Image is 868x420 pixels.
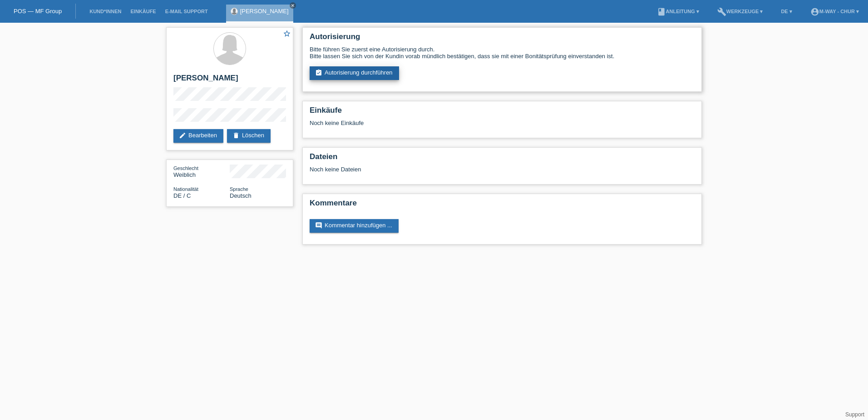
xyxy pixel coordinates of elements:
a: assignment_turned_inAutorisierung durchführen [310,66,399,80]
a: editBearbeiten [173,129,223,143]
a: account_circlem-way - Chur ▾ [806,9,863,14]
i: comment [315,222,322,229]
span: Sprache [230,186,248,192]
a: close [290,2,296,9]
h2: Autorisierung [310,32,695,46]
h2: Einkäufe [310,106,695,120]
h2: Dateien [310,152,695,166]
span: Geschlecht [173,165,198,171]
a: deleteLöschen [227,129,271,143]
a: star_border [283,30,291,39]
a: commentKommentar hinzufügen ... [310,219,399,233]
div: Bitte führen Sie zuerst eine Autorisierung durch. Bitte lassen Sie sich von der Kundin vorab münd... [310,46,695,60]
i: book [657,7,666,16]
h2: Kommentare [310,199,695,212]
a: Kund*innen [85,9,126,14]
a: Support [845,411,864,418]
i: delete [232,132,240,139]
i: assignment_turned_in [315,69,322,76]
i: close [291,3,295,8]
h2: [PERSON_NAME] [173,74,286,87]
span: Nationalität [173,186,198,192]
i: build [717,7,726,16]
div: Noch keine Einkäufe [310,120,695,133]
a: [PERSON_NAME] [240,8,289,15]
div: Weiblich [173,165,230,178]
a: buildWerkzeuge ▾ [713,9,768,14]
div: Noch keine Dateien [310,166,587,173]
a: Einkäufe [126,9,160,14]
a: DE ▾ [776,9,796,14]
a: E-Mail Support [161,9,212,14]
i: account_circle [810,7,819,16]
a: bookAnleitung ▾ [652,9,704,14]
span: Deutschland / C / 01.03.2017 [173,192,191,199]
a: POS — MF Group [14,8,62,15]
span: Deutsch [230,192,252,199]
i: star_border [283,30,291,38]
i: edit [179,132,186,139]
